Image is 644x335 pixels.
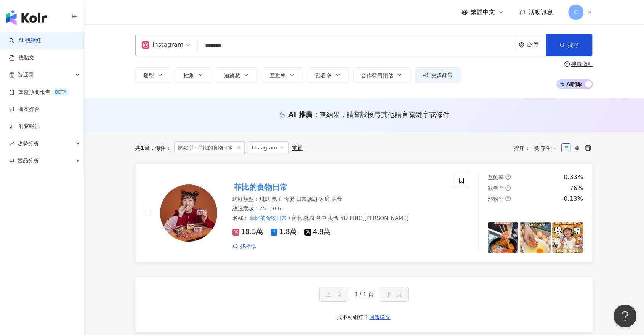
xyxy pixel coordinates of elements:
div: 網紅類型 ： [232,196,445,203]
div: 重置 [292,145,303,151]
span: 回報建立 [369,314,391,320]
img: logo [6,10,47,25]
div: 找不到網紅？ [337,314,369,321]
button: 搜尋 [546,34,592,56]
span: question-circle [505,196,511,201]
span: 家庭 [319,196,330,202]
span: 競品分析 [18,152,39,169]
span: question-circle [505,185,511,191]
span: 無結果，請嘗試搜尋其他語言關鍵字或條件 [319,111,449,119]
div: AI 推薦 ： [288,110,450,119]
button: 回報建立 [369,311,391,323]
span: rise [9,141,14,146]
img: post-image [488,222,519,253]
a: 洞察報告 [9,123,40,130]
mark: 菲比的食物日常 [248,214,288,222]
span: 觀看率 [316,72,332,79]
span: 條件 ： [150,145,171,151]
button: 追蹤數 [216,67,257,83]
img: KOL Avatar [160,184,217,242]
button: 合作費用預估 [353,67,410,83]
button: 性別 [176,67,211,83]
span: 類型 [143,72,154,79]
span: 名稱 ： [232,214,409,222]
span: 活動訊息 [529,8,553,16]
span: · [330,196,332,202]
span: 互動率 [270,72,286,79]
button: 類型 [135,67,171,83]
span: 趨勢分析 [18,135,39,152]
div: 搜尋指引 [571,61,593,67]
span: Instagram [248,141,289,154]
div: Instagram [142,39,183,51]
div: 台灣 [527,42,546,48]
span: 母嬰 [284,196,295,202]
span: · [270,196,271,202]
span: 美食 [332,196,342,202]
span: 找相似 [240,243,256,250]
div: 0.33% [564,173,583,181]
a: 找相似 [232,243,256,250]
img: post-image [520,222,551,253]
span: C [574,8,578,16]
span: 合作費用預估 [361,72,393,79]
a: 找貼文 [9,54,34,62]
div: 76% [569,184,583,192]
button: 觀看率 [308,67,349,83]
span: •台北 桃園 台中 美食 YU-PING,[PERSON_NAME] [288,215,409,221]
span: 1 [141,145,144,151]
span: question-circle [564,61,570,67]
div: 總追蹤數 ： 251,386 [232,205,445,213]
span: 互動率 [488,174,504,180]
span: 搜尋 [568,42,578,48]
a: searchAI 找網紅 [9,37,41,45]
a: 商案媒合 [9,106,40,113]
span: 追蹤數 [224,72,240,79]
span: 更多篩選 [431,72,453,78]
span: 1 / 1 頁 [354,291,373,297]
span: 關鍵字：菲比的食物日常 [174,141,245,154]
span: 親子 [271,196,282,202]
span: 甜點 [259,196,270,202]
div: -0.13% [561,195,583,203]
button: 互動率 [262,67,303,83]
span: 4.8萬 [304,228,331,236]
iframe: Help Scout Beacon - Open [614,305,636,327]
span: · [282,196,284,202]
span: 觀看率 [488,185,504,191]
span: 關聯性 [534,142,557,154]
img: post-image [552,222,583,253]
span: question-circle [505,174,511,180]
button: 下一頁 [380,287,409,302]
span: 繁體中文 [471,8,495,16]
span: 漲粉率 [488,196,504,202]
span: · [295,196,296,202]
span: 性別 [184,72,194,79]
button: 更多篩選 [415,67,461,83]
span: 1.8萬 [271,228,297,236]
a: 效益預測報告BETA [9,88,69,96]
mark: 菲比的食物日常 [232,181,289,193]
span: 資源庫 [18,66,34,83]
div: 排序： [514,142,561,154]
div: 共 筆 [135,145,150,151]
button: 上一頁 [319,287,348,302]
span: 18.5萬 [232,228,263,236]
span: · [317,196,319,202]
a: KOL Avatar菲比的食物日常網紅類型：甜點·親子·母嬰·日常話題·家庭·美食總追蹤數：251,386名稱：菲比的食物日常•台北 桃園 台中 美食 YU-PING,[PERSON_NAME]... [135,163,593,262]
span: 日常話題 [296,196,317,202]
span: environment [519,42,524,48]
